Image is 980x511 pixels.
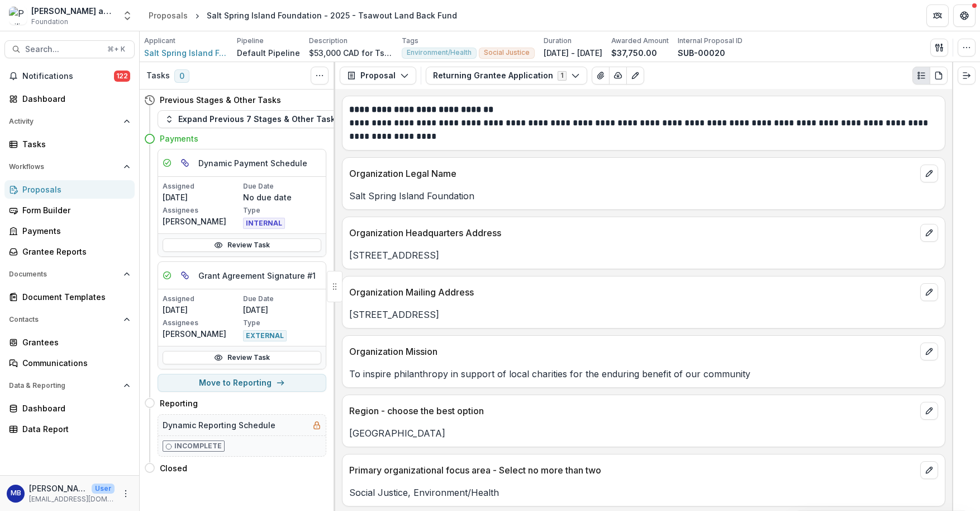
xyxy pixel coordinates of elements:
[349,167,916,180] p: Organization Legal Name
[163,181,241,191] p: Assigned
[163,318,241,328] p: Assignees
[311,67,329,85] button: Toggle View Cancelled Tasks
[349,463,916,477] p: Primary organizational focus area - Select no more than two
[119,487,132,500] button: More
[22,357,126,369] div: Communications
[22,93,126,105] div: Dashboard
[120,4,135,27] button: Open entity switcher
[958,67,976,85] button: Expand right
[31,5,115,17] div: [PERSON_NAME] and [PERSON_NAME] Foundation
[402,36,418,46] p: Tags
[349,404,916,418] p: Region - choose the best option
[349,426,938,440] p: [GEOGRAPHIC_DATA]
[349,308,938,321] p: [STREET_ADDRESS]
[22,291,126,303] div: Document Templates
[544,36,572,46] p: Duration
[22,423,126,435] div: Data Report
[22,246,126,257] div: Grantee Reports
[4,90,135,108] a: Dashboard
[22,72,114,81] span: Notifications
[176,266,194,284] button: View dependent tasks
[243,191,321,203] p: No due date
[4,399,135,418] a: Dashboard
[926,4,949,27] button: Partners
[9,163,119,171] span: Workflows
[4,135,135,153] a: Tasks
[25,45,101,54] span: Search...
[243,181,321,191] p: Due Date
[4,112,135,130] button: Open Activity
[198,157,307,169] h5: Dynamic Payment Schedule
[243,218,285,229] span: INTERNAL
[4,242,135,261] a: Grantee Reports
[4,377,135,395] button: Open Data & Reporting
[174,441,222,451] p: Incomplete
[4,333,135,351] a: Grantees
[349,189,938,203] p: Salt Spring Island Foundation
[144,36,175,46] p: Applicant
[163,191,241,203] p: [DATE]
[349,367,938,381] p: To inspire philanthropy in support of local charities for the enduring benefit of our community
[9,118,119,125] span: Activity
[309,47,393,59] p: $53,000 CAD for Tsawout Land purchase
[544,47,602,59] p: [DATE] - [DATE]
[174,69,189,83] span: 0
[4,265,135,283] button: Open Documents
[243,330,287,341] span: EXTERNAL
[426,67,587,85] button: Returning Grantee Application1
[9,270,119,278] span: Documents
[9,7,27,25] img: Philip and Muriel Berman Foundation
[163,205,241,215] p: Assignees
[176,154,194,172] button: View dependent tasks
[9,382,119,390] span: Data & Reporting
[340,67,416,85] button: Proposal
[484,49,530,57] span: Social Justice
[407,49,472,57] span: Environment/Health
[920,402,938,420] button: edit
[160,94,281,106] h4: Previous Stages & Other Tasks
[146,71,170,81] h3: Tasks
[920,283,938,301] button: edit
[105,43,127,55] div: ⌘ + K
[160,133,198,144] h4: Payments
[144,47,228,59] a: Salt Spring Island Foundation
[243,205,321,215] p: Type
[4,288,135,306] a: Document Templates
[243,304,321,316] p: [DATE]
[92,484,115,494] p: User
[22,184,126,195] div: Proposals
[309,36,348,46] p: Description
[198,270,316,282] h5: Grant Agreement Signature #1
[163,351,321,364] a: Review Task
[163,304,241,316] p: [DATE]
[349,285,916,299] p: Organization Mailing Address
[237,47,300,59] p: Default Pipeline
[920,461,938,479] button: edit
[243,294,321,304] p: Due Date
[163,294,241,304] p: Assigned
[144,7,462,24] nav: breadcrumb
[678,47,725,59] p: SUB-00020
[349,226,916,240] p: Organization Headquarters Address
[163,238,321,252] a: Review Task
[9,316,119,324] span: Contacts
[349,249,938,262] p: [STREET_ADDRESS]
[22,225,126,237] div: Payments
[29,494,115,504] p: [EMAIL_ADDRESS][DOMAIN_NAME]
[678,36,743,46] p: Internal Proposal ID
[237,36,264,46] p: Pipeline
[160,462,187,474] h4: Closed
[163,419,275,431] h5: Dynamic Reporting Schedule
[4,311,135,329] button: Open Contacts
[4,222,135,240] a: Payments
[31,17,68,27] span: Foundation
[114,71,130,82] span: 122
[4,40,135,58] button: Search...
[207,10,457,21] div: Salt Spring Island Foundation - 2025 - Tsawout Land Back Fund
[912,67,930,85] button: Plaintext view
[4,158,135,176] button: Open Workflows
[920,165,938,182] button: edit
[930,67,948,85] button: PDF view
[4,420,135,438] a: Data Report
